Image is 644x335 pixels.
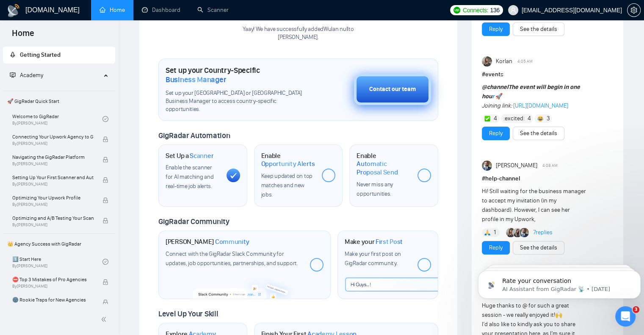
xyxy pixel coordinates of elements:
[166,250,298,267] span: Connect with the GigRadar Slack Community for updates, job opportunities, partnerships, and support.
[513,22,564,36] button: See the details
[513,241,564,255] button: See the details
[495,57,512,66] span: Korlan
[166,152,213,160] h1: Set Up a
[482,83,580,100] strong: The event will begin in one hou
[12,182,94,187] span: By [PERSON_NAME]
[357,160,411,176] span: Automatic Proposal Send
[482,22,510,36] button: Reply
[190,152,213,160] span: Scanner
[12,275,94,284] span: ⛔ Top 3 Mistakes of Pro Agencies
[482,83,509,91] span: @channel
[4,235,114,252] span: 👑 Agency Success with GigRadar
[12,133,94,141] span: Connecting Your Upwork Agency to GigRadar
[10,52,16,58] span: rocket
[463,6,488,15] span: Connects:
[12,252,102,271] a: 1️⃣ Start HereBy[PERSON_NAME]
[615,306,636,327] iframe: Intercom live chat
[166,164,213,190] span: Enable the scanner for AI matching and real-time job alerts.
[489,129,503,138] a: Reply
[12,202,94,207] span: By [PERSON_NAME]
[193,274,296,299] img: slackcommunity-bg.png
[102,136,108,142] span: lock
[513,127,564,140] button: See the details
[492,93,494,100] a: r
[453,7,460,14] img: upwork-logo.png
[510,7,516,13] span: user
[494,114,497,123] span: 4
[495,93,503,100] span: 🚀
[197,6,229,14] a: searchScanner
[166,75,226,84] span: Business Manager
[243,25,354,42] div: Yaay! We have successfully added Wulan null to
[102,116,108,122] span: check-circle
[495,161,537,170] span: [PERSON_NAME]
[12,296,94,304] span: 🌚 Rookie Traps for New Agencies
[489,25,503,34] a: Reply
[166,89,312,114] span: Set up your [GEOGRAPHIC_DATA] or [GEOGRAPHIC_DATA] Business Manager to access country-specific op...
[215,238,249,246] span: Community
[357,152,411,177] h1: Enable
[3,47,115,64] li: Getting Started
[513,102,568,109] a: [URL][DOMAIN_NAME]
[102,197,108,203] span: lock
[482,187,587,224] div: Hi! Still waiting for the business manager to accept my invitation (in my dashboard). However, I ...
[490,6,499,15] span: 136
[12,284,94,289] span: By [PERSON_NAME]
[542,162,558,169] span: 4:08 AM
[102,259,108,265] span: check-circle
[20,51,61,58] span: Getting Started
[12,153,94,161] span: Navigating the GigRadar Platform
[345,238,403,246] h1: Make your
[12,222,94,227] span: By [PERSON_NAME]
[261,152,315,168] h1: Enable
[520,228,529,237] img: Givi Jorjadze
[158,309,218,318] span: Level Up Your Skill
[10,72,43,79] span: Academy
[482,174,613,183] h1: # help-channel
[5,27,41,45] span: Home
[243,33,354,42] p: [PERSON_NAME] .
[4,93,114,110] span: 🚀 GigRadar Quick Start
[100,6,125,14] a: homeHome
[12,173,94,182] span: Setting Up Your First Scanner and Auto-Bidder
[166,238,249,246] h1: [PERSON_NAME]
[627,7,640,14] span: setting
[520,243,557,252] a: See the details
[12,194,94,202] span: Optimizing Your Upwork Profile
[517,58,533,65] span: 4:05 AM
[357,181,393,197] span: Never miss any opportunities.
[101,315,109,324] span: double-left
[482,161,492,171] img: Givi Jorjadze
[482,70,613,79] h1: # events
[102,177,108,183] span: lock
[513,228,522,237] img: Mariia Heshka
[503,114,524,123] span: :excited:
[102,279,108,285] span: lock
[546,114,550,123] span: 3
[102,218,108,224] span: lock
[484,116,490,122] img: ✅
[102,299,108,305] span: lock
[158,217,229,226] span: GigRadar Community
[633,306,639,313] span: 3
[520,25,557,34] a: See the details
[482,127,510,140] button: Reply
[506,228,515,237] img: Korlan
[354,74,431,105] button: Contact our team
[369,85,416,94] div: Contact our team
[345,250,401,267] span: Make your first post on GigRadar community.
[475,253,644,312] iframe: Intercom notifications message
[12,161,94,166] span: By [PERSON_NAME]
[166,66,312,84] h1: Set up your Country-Specific
[482,102,512,109] em: Joining link:
[12,141,94,146] span: By [PERSON_NAME]
[482,56,492,66] img: Korlan
[7,4,20,17] img: logo
[537,116,543,122] img: 😂
[158,131,230,140] span: GigRadar Automation
[142,6,180,14] a: dashboardDashboard
[533,228,552,237] a: 7replies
